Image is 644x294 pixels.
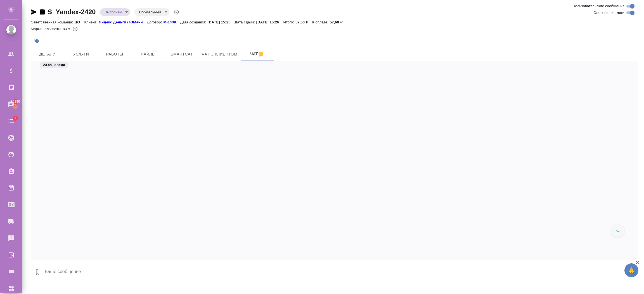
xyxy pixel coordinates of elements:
[258,51,265,57] svg: Отписаться
[99,20,147,24] p: Яндекс Деньги / ЮМани
[31,35,43,47] button: Добавить тэг
[31,27,63,31] p: Маржинальность:
[147,20,164,24] p: Договор:
[330,20,347,24] p: 57,60 ₽
[75,20,84,24] p: ЦО
[68,51,94,58] span: Услуги
[283,20,295,24] p: Итого:
[624,263,638,277] button: 🙏
[202,51,237,58] span: Чат с клиентом
[135,51,162,58] span: Файлы
[163,20,180,24] p: М-1439
[312,20,330,24] p: К оплате:
[99,20,147,24] a: Яндекс Деньги / ЮМани
[11,115,20,121] span: 7
[593,10,624,16] span: Оповещения-логи
[256,20,283,24] p: [DATE] 15:26
[72,25,79,33] button: 8.01 RUB;
[627,264,636,276] span: 🙏
[63,27,71,31] p: 83%
[34,51,61,58] span: Детали
[295,20,312,24] p: 57,60 ₽
[572,3,624,9] span: Пользовательские сообщения
[39,9,46,15] button: Скопировать ссылку
[103,10,123,15] button: Выполнен
[48,8,96,16] a: S_Yandex-2420
[1,97,21,111] a: 30880
[208,20,235,24] p: [DATE] 15:25
[137,10,162,15] button: Нормальный
[244,50,271,57] span: Чат
[31,9,37,15] button: Скопировать ссылку для ЯМессенджера
[100,8,130,16] div: Выполнен
[31,20,75,24] p: Ответственная команда:
[101,51,128,58] span: Работы
[7,99,23,104] span: 30880
[134,8,169,16] div: Выполнен
[43,62,65,68] p: 24.09, среда
[173,8,180,16] button: Доп статусы указывают на важность/срочность заказа
[1,114,21,128] a: 7
[84,20,99,24] p: Клиент:
[163,20,180,24] a: М-1439
[168,51,195,58] span: Smartcat
[235,20,256,24] p: Дата сдачи:
[180,20,207,24] p: Дата создания:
